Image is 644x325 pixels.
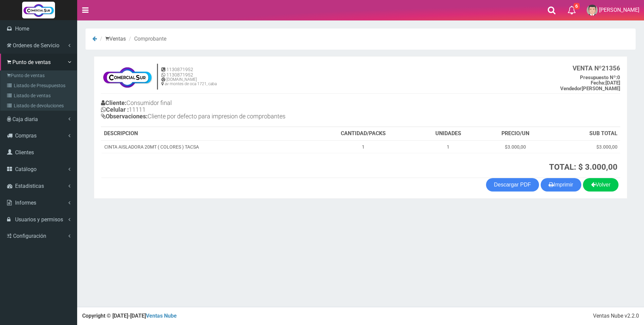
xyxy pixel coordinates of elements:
h4: Consumidor final 11111 Cliente por defecto para impresion de comprobantes [101,98,361,123]
td: $3.000,00 [550,141,620,153]
td: CINTA AISLADORA 20MT ( COLORES ) TACSA [101,141,311,153]
span: Home [15,25,29,32]
th: CANTIDAD/PACKS [311,127,416,141]
b: 0 [580,74,620,80]
a: Listado de ventas [2,91,77,101]
b: Celular : [101,106,129,113]
th: UNIDADES [416,127,481,141]
span: Compras [15,132,37,139]
b: [DATE] [591,80,620,86]
strong: Copyright © [DATE]-[DATE] [82,313,177,319]
th: SUB TOTAL [550,127,620,141]
img: f695dc5f3a855ddc19300c990e0c55a2.jpg [101,63,154,90]
span: Clientes [15,149,34,156]
span: 6 [574,3,580,9]
a: Descargar PDF [486,178,539,192]
li: Comprobante [127,35,166,43]
strong: TOTAL: $ 3.000,00 [549,162,618,172]
a: Ventas Nube [146,313,177,319]
span: [PERSON_NAME] [599,7,639,13]
span: Configuración [13,233,46,239]
a: Punto de ventas [2,70,77,80]
h6: [DOMAIN_NAME] av montes de oca 1721, caba [161,77,217,86]
span: Catálogo [15,166,37,172]
span: Caja diaria [12,116,38,122]
a: Listado de Presupuestos [2,80,77,91]
strong: Vendedor [560,86,582,92]
strong: Fecha: [591,80,605,86]
b: Cliente: [101,99,126,106]
img: Logo grande [22,2,55,18]
span: Usuarios y permisos [15,216,63,223]
img: User Image [587,5,598,16]
b: Observaciones: [101,113,148,120]
td: 1 [416,141,481,153]
b: [PERSON_NAME] [560,86,620,92]
a: Listado de devoluciones [2,101,77,111]
strong: VENTA Nº [573,64,602,72]
td: 1 [311,141,416,153]
span: Informes [15,200,36,206]
a: Volver [583,178,619,192]
span: Estadisticas [15,183,44,189]
span: Ordenes de Servicio [13,42,59,49]
span: Punto de ventas [12,59,51,65]
li: Ventas [98,35,126,43]
td: $3.000,00 [481,141,550,153]
h5: 1130871952 1130871952 [161,67,217,77]
th: DESCRIPCION [101,127,311,141]
div: Ventas Nube v2.2.0 [593,312,639,320]
button: Imprimir [541,178,581,192]
th: PRECIO/UN [481,127,550,141]
b: 21356 [573,64,620,72]
strong: Presupuesto Nº: [580,74,617,80]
